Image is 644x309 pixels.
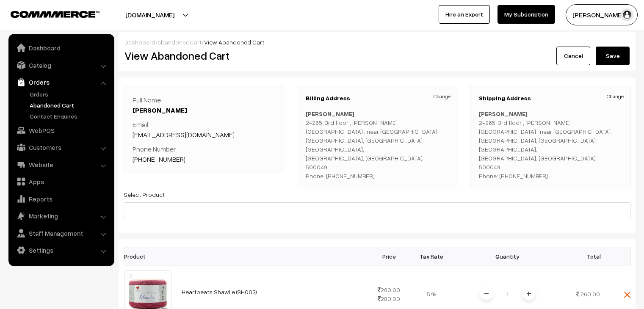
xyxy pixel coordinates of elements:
a: Orders [28,90,111,99]
b: [PERSON_NAME] [306,110,354,117]
h3: Shipping Address [479,95,622,102]
a: Cancel [556,47,590,65]
a: WebPOS [11,123,111,138]
a: Contact Enquires [28,112,111,121]
th: Tax Rate [410,248,453,265]
a: Reports [11,191,111,207]
button: Save [596,47,630,65]
a: Website [11,157,111,172]
th: Product [124,248,177,265]
strike: 280.00 [378,295,400,302]
a: Heartbeats Shawlie (SH003) [182,288,257,295]
a: Customers [11,140,111,155]
img: plusI [527,292,531,296]
img: minus [484,292,489,296]
a: Dashboard [11,40,111,55]
label: Select Product [124,190,165,199]
th: Quantity [453,248,563,265]
a: COMMMERCE [11,8,85,19]
a: Hire an Expert [439,5,490,24]
a: abandonedCart [158,39,202,46]
img: COMMMERCE [11,11,100,17]
span: View Abandoned Cart [204,39,264,46]
button: [DOMAIN_NAME] [96,4,204,25]
span: 260.00 [580,290,600,298]
img: user [621,8,633,21]
a: [EMAIL_ADDRESS][DOMAIN_NAME] [133,130,235,139]
button: [PERSON_NAME]… [566,4,638,25]
a: Orders [11,74,111,90]
a: [PERSON_NAME] [133,106,187,114]
th: Total [563,248,605,265]
p: 2-265, 3rd floor , [PERSON_NAME][GEOGRAPHIC_DATA] , near [GEOGRAPHIC_DATA], [GEOGRAPHIC_DATA], [G... [479,109,622,180]
b: [PERSON_NAME] [479,110,528,117]
a: Abandoned Cart [28,101,111,110]
p: Phone Number [133,144,275,164]
a: Change [434,93,451,100]
a: Catalog [11,58,111,73]
a: Staff Management [11,226,111,241]
span: 5 % [427,290,436,298]
a: My Subscription [498,5,555,24]
img: close [624,292,630,298]
th: Price [368,248,410,265]
p: Full Name [133,95,275,115]
p: 2-265, 3rd floor , [PERSON_NAME][GEOGRAPHIC_DATA] , near [GEOGRAPHIC_DATA], [GEOGRAPHIC_DATA], [G... [306,109,448,180]
p: Email [133,119,275,140]
a: Apps [11,174,111,189]
h3: Billing Address [306,95,448,102]
h2: View Abandoned Cart [124,49,371,62]
div: / / [124,38,630,47]
a: [PHONE_NUMBER] [133,155,185,163]
a: Change [607,93,624,100]
a: Dashboard [124,39,155,46]
a: Settings [11,243,111,258]
a: Marketing [11,208,111,223]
